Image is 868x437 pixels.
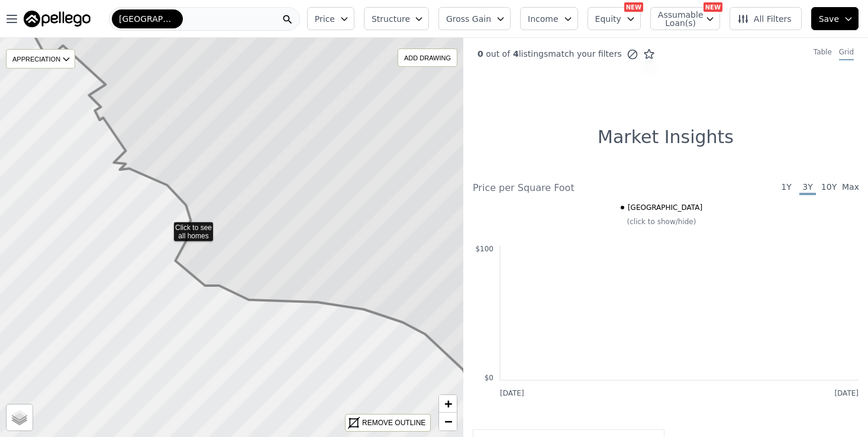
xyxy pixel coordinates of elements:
[528,13,559,25] span: Income
[842,181,859,195] span: Max
[439,413,457,430] a: Zoom out
[364,7,429,30] button: Structure
[730,7,802,30] button: All Filters
[595,13,621,25] span: Equity
[811,7,859,30] button: Save
[444,414,452,429] span: −
[819,13,839,25] span: Save
[834,389,859,397] text: [DATE]
[799,181,816,195] span: 3Y
[624,2,643,12] div: NEW
[650,7,720,30] button: Assumable Loan(s)
[6,49,75,69] div: APPRECIATION
[704,2,722,12] div: NEW
[658,11,696,27] span: Assumable Loan(s)
[315,13,335,25] span: Price
[598,127,734,148] h1: Market Insights
[444,396,452,411] span: +
[119,13,176,25] span: [GEOGRAPHIC_DATA]
[475,245,493,253] text: $100
[814,47,832,60] div: Table
[500,389,524,397] text: [DATE]
[628,203,702,212] span: [GEOGRAPHIC_DATA]
[510,49,519,59] span: 4
[821,181,837,195] span: 10Y
[548,48,622,60] span: match your filters
[446,13,491,25] span: Gross Gain
[477,49,483,59] span: 0
[485,374,493,382] text: $0
[737,13,792,25] span: All Filters
[372,13,409,25] span: Structure
[520,7,578,30] button: Income
[473,181,666,195] div: Price per Square Foot
[464,217,859,226] div: (click to show/hide)
[24,11,91,27] img: Pellego
[307,7,354,30] button: Price
[778,181,795,195] span: 1Y
[588,7,641,30] button: Equity
[362,417,425,428] div: REMOVE OUTLINE
[463,48,655,60] div: out of listings
[7,404,33,430] a: Layers
[439,395,457,413] a: Zoom in
[839,47,854,60] div: Grid
[438,7,511,30] button: Gross Gain
[398,49,457,66] div: ADD DRAWING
